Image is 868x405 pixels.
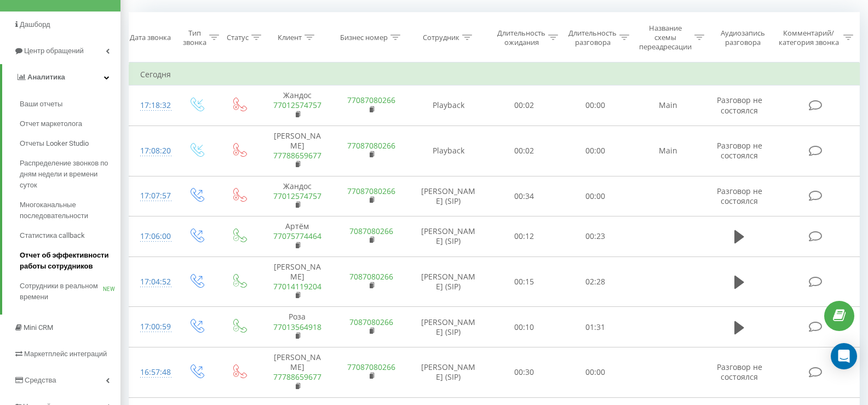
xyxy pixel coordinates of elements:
div: Длительность ожидания [497,28,545,47]
div: 17:00:59 [140,316,164,338]
span: Средства [25,376,56,384]
div: Open Intercom Messenger [831,343,857,369]
td: [PERSON_NAME] (SIP) [409,347,488,398]
td: Playback [409,126,488,176]
td: 00:00 [560,85,631,126]
td: 00:00 [560,347,631,398]
div: 17:06:00 [140,226,164,247]
td: 00:00 [560,176,631,216]
a: Распределение звонков по дням недели и времени суток [20,153,120,195]
div: Дата звонка [130,33,171,42]
a: 7087080266 [349,226,393,236]
td: 00:00 [560,126,631,176]
a: 77012574757 [273,191,321,201]
div: 16:57:48 [140,362,164,383]
div: Комментарий/категория звонка [777,28,841,47]
span: Маркетплейс интеграций [24,350,107,358]
td: 00:10 [488,307,560,347]
span: Разговор не состоялся [717,95,762,115]
div: Статус [227,33,249,42]
span: Разговор не состоялся [717,186,762,206]
span: Многоканальные последовательности [20,199,115,221]
span: Отчеты Looker Studio [20,138,89,149]
td: [PERSON_NAME] (SIP) [409,176,488,216]
a: 77087080266 [347,140,395,151]
a: 77013564918 [273,322,321,332]
td: [PERSON_NAME] (SIP) [409,256,488,307]
span: Аналитика [27,73,65,81]
div: Название схемы переадресации [639,24,692,52]
td: Жандос [260,85,334,126]
div: Аудиозапись разговора [715,28,771,47]
div: 17:18:32 [140,95,164,116]
span: Разговор не состоялся [717,140,762,161]
span: Сотрудники в реальном времени [20,281,103,303]
a: 77788659677 [273,150,321,161]
span: Mini CRM [24,323,53,332]
span: Ваши отчеты [20,99,62,110]
a: Отчет об эффективности работы сотрудников [20,246,120,276]
td: Main [631,85,705,126]
a: 77014119204 [273,281,321,292]
span: Разговор не состоялся [717,362,762,382]
a: Аналитика [2,64,120,90]
td: 00:02 [488,85,560,126]
a: 77012574757 [273,100,321,110]
td: Артём [260,216,334,257]
span: Отчет об эффективности работы сотрудников [20,250,115,272]
div: Длительность разговора [568,28,617,47]
a: 77087080266 [347,95,395,105]
div: Клиент [278,33,302,42]
div: 17:04:52 [140,271,164,293]
a: Отчеты Looker Studio [20,134,120,153]
td: Сегодня [129,64,860,85]
span: Дашборд [20,20,50,28]
div: Бизнес номер [340,33,388,42]
a: 77087080266 [347,186,395,196]
td: [PERSON_NAME] [260,126,334,176]
a: Отчет маркетолога [20,114,120,134]
td: Жандос [260,176,334,216]
td: 00:30 [488,347,560,398]
td: 01:31 [560,307,631,347]
a: 77075774464 [273,231,321,241]
div: Тип звонка [183,28,206,47]
td: Main [631,126,705,176]
a: Многоканальные последовательности [20,195,120,226]
td: 02:28 [560,256,631,307]
span: Центр обращений [24,47,84,55]
td: [PERSON_NAME] [260,347,334,398]
span: Распределение звонков по дням недели и времени суток [20,158,115,191]
div: 17:08:20 [140,140,164,162]
td: 00:15 [488,256,560,307]
td: [PERSON_NAME] (SIP) [409,307,488,347]
a: 77087080266 [347,362,395,372]
a: Статистика callback [20,226,120,246]
td: 00:23 [560,216,631,257]
span: Отчет маркетолога [20,118,82,129]
td: [PERSON_NAME] (SIP) [409,216,488,257]
td: 00:02 [488,126,560,176]
td: [PERSON_NAME] [260,256,334,307]
td: Роза [260,307,334,347]
td: Playback [409,85,488,126]
td: 00:12 [488,216,560,257]
a: 7087080266 [349,317,393,327]
a: Ваши отчеты [20,94,120,114]
a: 77788659677 [273,372,321,382]
div: Сотрудник [423,33,459,42]
td: 00:34 [488,176,560,216]
a: Сотрудники в реальном времениNEW [20,276,120,307]
div: 17:07:57 [140,185,164,207]
span: Статистика callback [20,230,85,241]
a: 7087080266 [349,271,393,282]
